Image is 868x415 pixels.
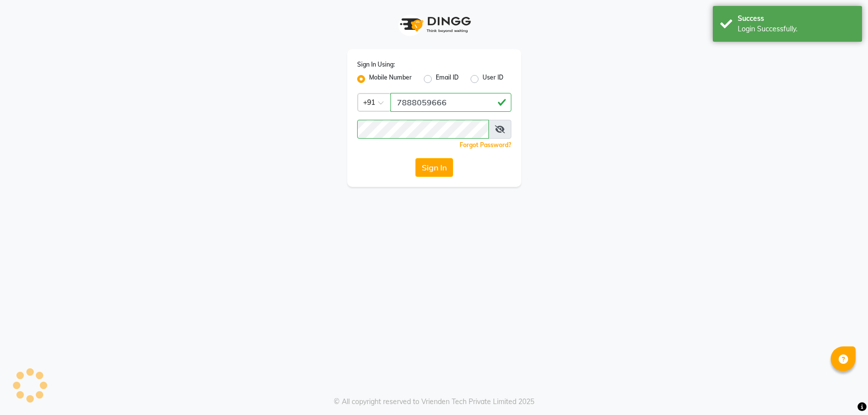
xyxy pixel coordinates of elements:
div: Login Successfully. [738,24,855,34]
div: Success [738,13,855,24]
img: logo1.svg [394,10,474,39]
a: Forgot Password? [460,141,511,149]
button: Sign In [415,158,453,177]
input: Username [357,120,489,139]
label: Email ID [436,73,459,85]
label: Mobile Number [369,73,412,85]
input: Username [390,93,511,112]
label: Sign In Using: [357,60,395,69]
label: User ID [482,73,503,85]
